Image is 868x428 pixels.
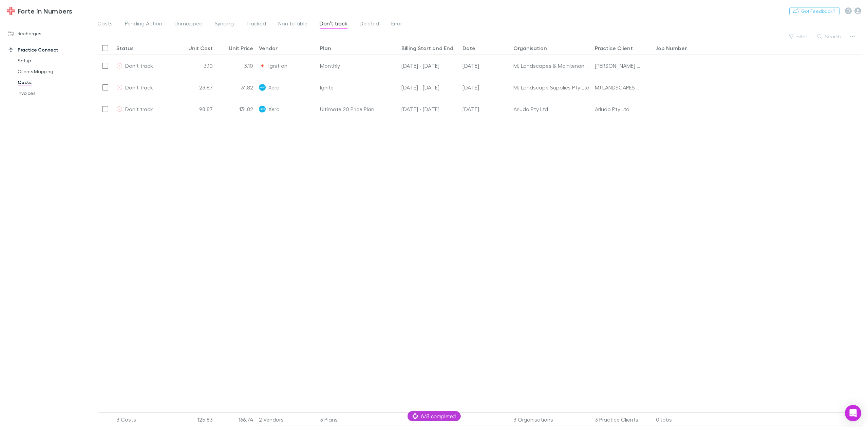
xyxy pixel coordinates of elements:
div: Arludo Pty Ltd [595,98,629,120]
a: Clients Mapping [11,66,95,77]
div: MJ Landscape Supplies Pty Ltd [513,77,589,98]
div: 01 Jun - 30 Jun 25 [399,55,460,77]
div: 2 Vendors [256,413,317,426]
img: Forte in Numbers's Logo [7,7,15,15]
div: 11 Mar 2025 [460,77,511,98]
div: 98.87 [175,98,215,120]
div: Unit Cost [188,45,213,52]
div: MJ LANDSCAPES & MAINTENANCE PTY LTD [595,77,642,98]
div: 11 Feb - 10 Mar 25 [399,77,460,98]
div: 125.83 [175,413,215,426]
div: Arludo Pty Ltd [513,98,589,120]
img: Xero's Logo [259,106,266,113]
div: Job Number [656,45,687,52]
div: 11 Feb - 10 Mar 25 [399,98,460,120]
span: Unmapped [174,20,203,29]
div: 3.10 [215,55,256,77]
button: Got Feedback? [789,7,839,15]
img: Ignition's Logo [259,62,266,69]
div: 0 Jobs [653,413,714,426]
div: 3.10 [175,55,215,77]
div: MJ Landscapes & Maintenance [513,55,589,76]
div: Date [463,45,475,52]
span: Don’t track [320,20,347,29]
div: 31.82 [215,77,256,98]
div: Open Intercom Messenger [845,405,861,421]
div: Vendor [259,45,278,52]
button: Search [814,33,845,41]
div: 131.82 [215,98,256,120]
div: 3 Costs [114,413,175,426]
div: Ignite [317,77,399,98]
a: Invoices [11,88,95,99]
h3: Forte in Numbers [18,7,72,15]
span: Don’t track [125,62,153,69]
span: Tracked [246,20,266,29]
a: Setup [11,55,95,66]
div: Plan [320,45,331,52]
div: 166.74 [215,413,256,426]
span: Don’t track [125,106,153,112]
a: Costs [11,77,95,88]
a: Practice Connect [1,44,95,55]
div: Unit Price [229,45,253,52]
button: Filter [786,33,811,41]
span: Don’t track [125,84,153,90]
span: Syncing [215,20,234,29]
div: [PERSON_NAME] And Co Pty Ltd [595,55,642,76]
div: 3 Plans [317,413,399,426]
div: Status [116,45,134,52]
a: Forte in Numbers [3,3,76,19]
div: Billing Start and End [401,45,453,52]
div: 3 Organisations [511,413,592,426]
span: Xero [268,77,280,98]
div: 29 Jun 2025 [460,55,511,77]
div: 11 Mar 2025 [460,98,511,120]
div: 23.87 [175,77,215,98]
div: Practice Client [595,45,633,52]
span: Ignition [268,55,288,76]
span: Error [391,20,402,29]
span: Deleted [360,20,379,29]
div: Organisation [513,45,547,52]
a: Recharges [1,28,95,39]
div: 3 Practice Clients [592,413,653,426]
span: Costs [97,20,113,29]
span: Pending Action [125,20,162,29]
span: Xero [268,98,280,120]
img: Xero's Logo [259,84,266,91]
div: Monthly [317,55,399,77]
div: Ultimate 20 Price Plan [317,98,399,120]
span: Non-billable [278,20,307,29]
